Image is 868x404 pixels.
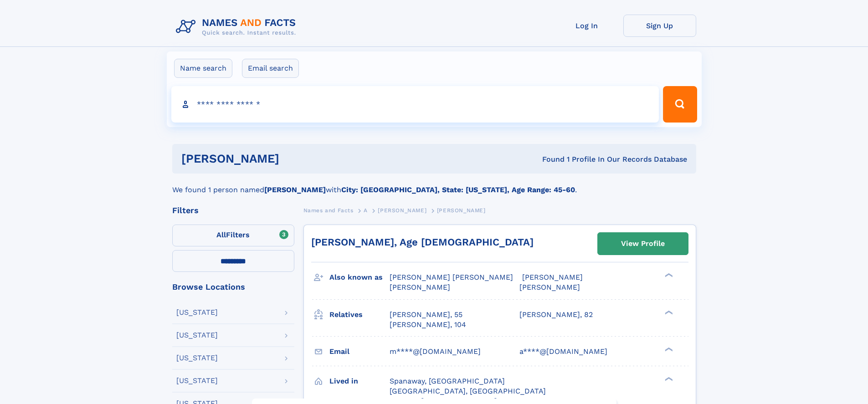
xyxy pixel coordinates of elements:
[663,376,673,382] div: ❯
[329,373,390,389] h3: Lived in
[174,59,232,78] label: Name search
[172,225,294,246] label: Filters
[411,154,687,164] div: Found 1 Profile In Our Records Database
[663,309,673,315] div: ❯
[364,205,368,216] a: A
[663,346,673,352] div: ❯
[172,206,294,215] div: Filters
[216,230,226,239] span: All
[550,15,623,37] a: Log In
[176,377,218,384] div: [US_STATE]
[364,207,368,214] span: A
[171,86,659,123] input: search input
[390,273,513,281] span: [PERSON_NAME] [PERSON_NAME]
[172,283,294,291] div: Browse Locations
[176,354,218,362] div: [US_STATE]
[311,236,534,248] a: [PERSON_NAME], Age [DEMOGRAPHIC_DATA]
[378,205,426,216] a: [PERSON_NAME]
[390,310,462,320] a: [PERSON_NAME], 55
[437,207,486,214] span: [PERSON_NAME]
[378,207,426,214] span: [PERSON_NAME]
[663,86,697,123] button: Search Button
[390,387,546,395] span: [GEOGRAPHIC_DATA], [GEOGRAPHIC_DATA]
[621,233,665,254] div: View Profile
[390,283,450,291] span: [PERSON_NAME]
[329,307,390,322] h3: Relatives
[390,320,466,330] a: [PERSON_NAME], 104
[329,270,390,285] h3: Also known as
[390,377,505,385] span: Spanaway, [GEOGRAPHIC_DATA]
[519,283,580,291] span: [PERSON_NAME]
[519,310,593,320] a: [PERSON_NAME], 82
[172,15,303,39] img: Logo Names and Facts
[264,185,326,194] b: [PERSON_NAME]
[341,185,575,194] b: City: [GEOGRAPHIC_DATA], State: [US_STATE], Age Range: 45-60
[176,309,218,316] div: [US_STATE]
[242,59,299,78] label: Email search
[181,153,411,164] h1: [PERSON_NAME]
[303,205,354,216] a: Names and Facts
[623,15,696,37] a: Sign Up
[172,174,696,195] div: We found 1 person named with .
[663,272,673,278] div: ❯
[522,273,583,281] span: [PERSON_NAME]
[598,233,688,255] a: View Profile
[329,344,390,359] h3: Email
[176,332,218,339] div: [US_STATE]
